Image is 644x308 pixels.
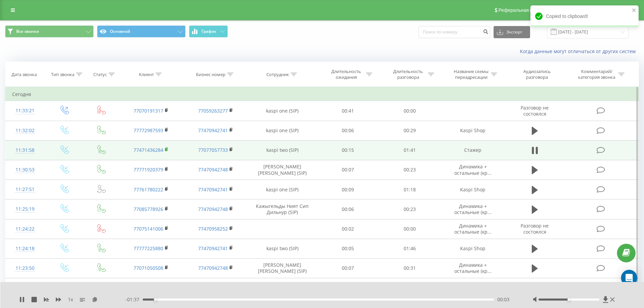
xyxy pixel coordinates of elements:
div: 11:23:00 [12,281,38,294]
td: 01:41 [379,140,441,160]
td: 00:02 [317,219,379,239]
span: График [201,29,216,34]
div: Название схемы переадресации [453,69,489,80]
td: kaspi one (SIP) [248,278,317,298]
a: 77470958252 [198,226,228,232]
div: Бизнес номер [196,72,225,77]
div: 11:30:53 [12,163,38,176]
a: 77761780222 [134,186,163,193]
td: kaspi two (SIP) [248,140,317,160]
td: Кажыгельды Ният Сип Дильнур (SIP) [248,199,317,219]
div: 11:33:21 [12,104,38,117]
input: Поиск по номеру [419,26,490,38]
a: 77470942741 [198,245,228,252]
div: 11:31:58 [12,144,38,157]
div: Тип звонка [51,72,74,77]
a: 77077057733 [198,147,228,153]
td: 01:46 [379,239,441,258]
a: 77470942741 [198,186,228,193]
td: 00:07 [317,258,379,278]
button: График [189,25,228,38]
button: close [632,7,637,14]
span: 00:03 [497,296,509,303]
a: Когда данные могут отличаться от других систем [520,48,639,54]
td: 00:00 [379,101,441,121]
a: 77470942748 [198,166,228,173]
div: 11:24:22 [12,222,38,236]
div: Клиент [139,72,154,77]
div: Дата звонка [11,72,37,77]
span: Динамика + остальные (кр... [454,203,492,215]
td: 00:41 [317,101,379,121]
td: Сегодня [5,88,639,101]
a: 77772987593 [134,127,163,134]
a: 77059263277 [198,108,228,114]
button: Все звонки [5,25,94,38]
td: 00:31 [379,258,441,278]
a: 77471436284 [134,147,163,153]
td: [PERSON_NAME] [PERSON_NAME] (SIP) [248,160,317,180]
div: Комментарий/категория звонка [577,69,617,80]
div: Copied to clipboard! [530,5,639,27]
button: Основной [97,25,186,38]
span: Динамика + остальные (кр... [454,163,492,176]
td: 00:07 [317,160,379,180]
a: 77470942741 [198,127,228,134]
div: Длительность ожидания [328,69,364,80]
span: Все звонки [16,29,39,34]
td: 00:29 [379,121,441,140]
span: Разговор не состоялся [521,104,549,117]
div: 11:27:51 [12,183,38,196]
a: 77070191317 [134,108,163,114]
span: Динамика + остальные (кр... [454,262,492,274]
td: Стажер [440,140,505,160]
div: Статус [93,72,107,77]
td: kaspi one (SIP) [248,180,317,199]
div: Accessibility label [568,298,570,301]
a: 77771920379 [134,166,163,173]
td: kaspi two (SIP) [248,239,317,258]
span: Реферальная программа [498,7,554,13]
span: 1 x [68,296,73,303]
td: [PERSON_NAME] [PERSON_NAME] (SIP) [248,258,317,278]
span: Разговор не состоялся [521,222,549,235]
td: 01:18 [379,180,441,199]
div: 11:24:18 [12,242,38,255]
button: Экспорт [494,26,530,38]
td: kaspi one (SIP) [248,121,317,140]
td: 00:23 [379,160,441,180]
div: 11:23:50 [12,262,38,275]
div: Accessibility label [154,298,157,301]
div: 11:32:02 [12,124,38,137]
a: 77071050508 [134,265,163,271]
a: 77470942748 [198,206,228,212]
td: 01:28 [379,278,441,298]
span: - 01:37 [125,296,143,303]
td: Kaspi Shop [440,121,505,140]
td: kaspi one (SIP) [248,101,317,121]
a: 77075141006 [134,226,163,232]
td: 00:15 [317,140,379,160]
td: 00:00 [379,219,441,239]
div: Длительность разговора [390,69,426,80]
a: 77470942748 [198,265,228,271]
td: Kaspi Shop [440,180,505,199]
div: Аудиозапись разговора [515,69,559,80]
span: Динамика + остальные (кр... [454,222,492,235]
td: Kaspi Shop [440,239,505,258]
div: 11:25:19 [12,203,38,216]
td: 00:06 [317,199,379,219]
div: Сотрудник [266,72,289,77]
a: 77085778926 [134,206,163,212]
td: 00:06 [317,278,379,298]
td: 00:05 [317,239,379,258]
a: 77777225880 [134,245,163,252]
td: 00:23 [379,199,441,219]
td: 00:06 [317,121,379,140]
td: 00:09 [317,180,379,199]
td: Kaspi Shop [440,278,505,298]
div: Open Intercom Messenger [621,270,637,286]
